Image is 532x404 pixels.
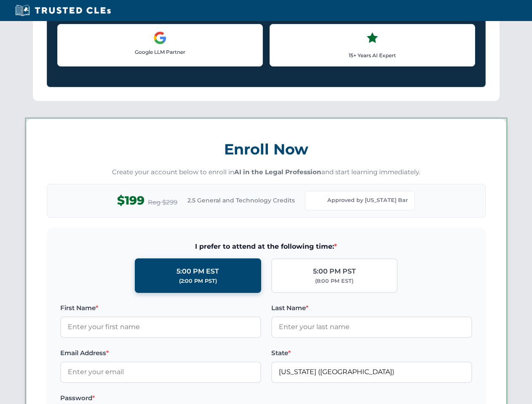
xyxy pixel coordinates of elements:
[277,51,468,59] p: 15+ Years AI Expert
[64,48,256,56] p: Google LLM Partner
[47,167,486,177] p: Create your account below to enroll in and start learning immediately.
[271,316,472,338] input: Enter your last name
[271,361,472,383] input: Florida (FL)
[234,168,321,176] strong: AI in the Legal Profession
[117,191,144,210] span: $199
[313,266,356,277] div: 5:00 PM PST
[60,241,472,252] span: I prefer to attend at the following time:
[13,4,113,17] img: Trusted CLEs
[271,348,472,358] label: State
[60,316,261,338] input: Enter your first name
[176,266,219,277] div: 5:00 PM EST
[187,196,295,205] span: 2.5 General and Technology Credits
[47,136,486,162] h3: Enroll Now
[271,303,472,313] label: Last Name
[312,195,324,207] img: Florida Bar
[153,31,167,45] img: Google
[60,393,261,403] label: Password
[60,361,261,383] input: Enter your email
[148,197,177,207] span: Reg $299
[60,303,261,313] label: First Name
[179,277,217,285] div: (2:00 PM PST)
[327,196,408,205] span: Approved by [US_STATE] Bar
[60,348,261,358] label: Email Address
[315,277,353,285] div: (8:00 PM EST)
